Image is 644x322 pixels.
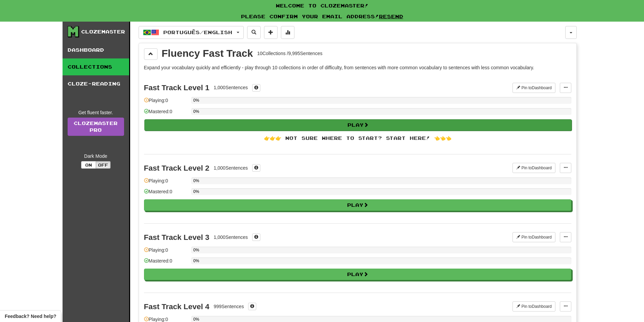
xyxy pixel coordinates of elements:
button: Pin toDashboard [512,163,555,173]
div: Clozemaster [81,28,125,35]
div: 999 Sentences [214,303,244,310]
div: Playing: 0 [144,97,188,108]
div: Playing: 0 [144,177,188,189]
button: Pin toDashboard [512,83,555,93]
a: Dashboard [63,42,129,58]
div: 1,000 Sentences [214,234,248,241]
div: 10 Collections / 9,995 Sentences [257,50,323,57]
div: Dark Mode [68,153,124,159]
button: On [81,161,96,169]
div: Mastered: 0 [144,188,188,199]
a: Collections [63,58,129,75]
a: Cloze-Reading [63,75,129,92]
div: Fast Track Level 2 [144,164,210,172]
a: Resend [379,14,403,19]
button: Play [144,119,572,131]
span: Open feedback widget [5,313,56,320]
button: Play [144,269,571,280]
div: Fast Track Level 3 [144,233,210,242]
button: Add sentence to collection [264,26,278,39]
span: Português / English [163,29,232,35]
button: Off [96,161,111,169]
p: Expand your vocabulary quickly and efficiently - play through 10 collections in order of difficul... [144,64,571,71]
button: Pin toDashboard [512,232,555,242]
div: Get fluent faster. [68,109,124,116]
div: 👉👉👉 Not sure where to start? Start here! 👈👈👈 [144,135,571,142]
button: Português/English [139,26,244,39]
div: Playing: 0 [144,247,188,258]
button: Play [144,199,571,211]
div: Fluency Fast Track [162,48,253,58]
div: Mastered: 0 [144,257,188,269]
button: Search sentences [247,26,261,39]
div: 1,000 Sentences [214,84,248,91]
a: ClozemasterPro [68,118,124,136]
button: More stats [281,26,294,39]
div: Mastered: 0 [144,108,188,119]
div: 1,000 Sentences [214,165,248,171]
div: Fast Track Level 1 [144,83,210,92]
button: Pin toDashboard [512,301,555,312]
div: Fast Track Level 4 [144,302,210,311]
